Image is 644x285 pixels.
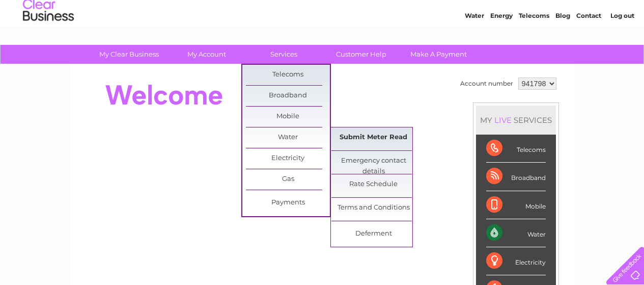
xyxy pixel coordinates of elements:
[555,43,570,51] a: Blog
[331,198,415,218] a: Terms and Conditions
[246,193,330,213] a: Payments
[486,135,546,163] div: Telecoms
[519,43,549,51] a: Telecoms
[246,148,330,169] a: Electricity
[576,43,601,51] a: Contact
[465,43,484,51] a: Water
[246,107,330,127] a: Mobile
[486,191,546,219] div: Mobile
[476,106,556,135] div: MY SERVICES
[331,127,415,148] a: Submit Meter Read
[246,65,330,85] a: Telecoms
[22,27,74,58] img: logo.png
[486,247,546,275] div: Electricity
[397,45,481,64] a: Make A Payment
[331,174,415,195] a: Rate Schedule
[246,169,330,190] a: Gas
[610,43,634,51] a: Log out
[490,43,513,51] a: Energy
[242,45,326,64] a: Services
[486,163,546,191] div: Broadband
[319,45,403,64] a: Customer Help
[87,45,171,64] a: My Clear Business
[82,6,563,49] div: Clear Business is a trading name of Verastar Limited (registered in [GEOGRAPHIC_DATA] No. 3667643...
[246,127,330,148] a: Water
[164,45,248,64] a: My Account
[246,86,330,106] a: Broadband
[452,5,522,18] a: 0333 014 3131
[458,75,516,92] td: Account number
[331,151,415,171] a: Emergency contact details
[331,224,415,244] a: Deferment
[492,115,514,125] div: LIVE
[486,219,546,247] div: Water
